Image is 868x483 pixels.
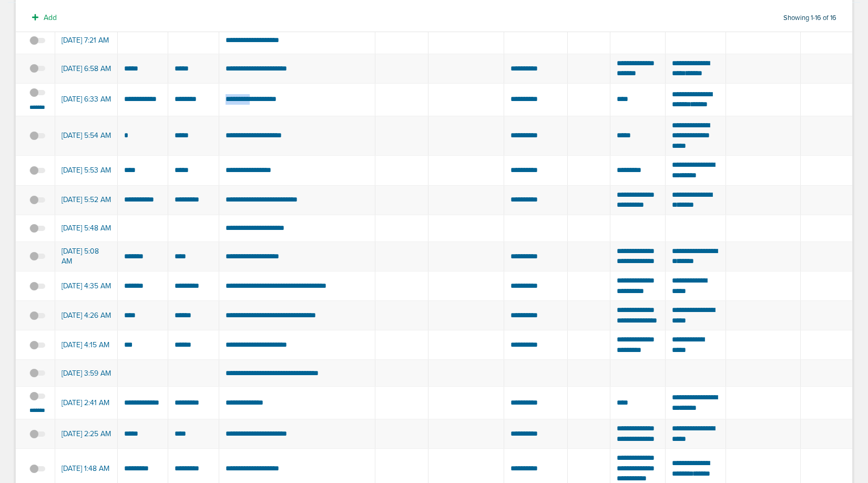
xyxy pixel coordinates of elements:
td: [DATE] 3:59 AM [55,360,118,387]
td: [DATE] 2:25 AM [55,419,118,449]
td: [DATE] 4:15 AM [55,330,118,360]
td: [DATE] 5:52 AM [55,185,118,215]
span: Add [44,13,57,22]
td: [DATE] 4:26 AM [55,301,118,330]
td: [DATE] 6:58 AM [55,54,118,83]
td: [DATE] 5:53 AM [55,156,118,185]
td: [DATE] 5:08 AM [55,241,118,271]
td: [DATE] 5:54 AM [55,116,118,156]
td: [DATE] 4:35 AM [55,271,118,300]
td: [DATE] 6:33 AM [55,83,118,116]
button: Add [26,10,63,25]
td: [DATE] 2:41 AM [55,387,118,419]
span: Showing 1-16 of 16 [783,14,836,23]
td: [DATE] 7:21 AM [55,27,118,54]
td: [DATE] 5:48 AM [55,215,118,241]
